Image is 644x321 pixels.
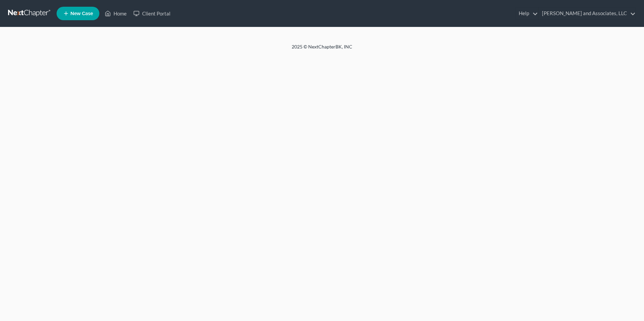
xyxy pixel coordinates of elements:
[130,43,514,56] div: 2025 © NextChapterBK, INC
[101,7,130,20] a: Home
[539,7,636,20] a: [PERSON_NAME] and Associates, LLC
[130,7,174,20] a: Client Portal
[57,7,99,20] new-legal-case-button: New Case
[515,7,538,20] a: Help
